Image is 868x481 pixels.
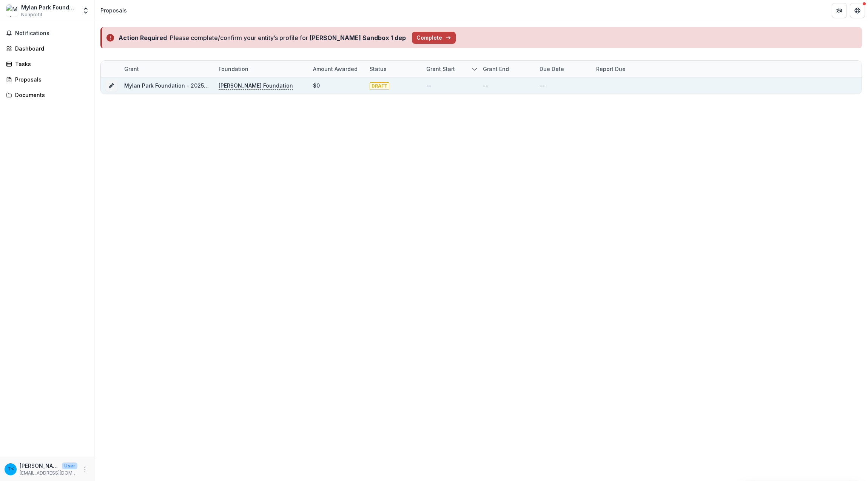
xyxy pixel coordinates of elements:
[15,30,88,37] span: Notifications
[3,27,91,39] button: Notifications
[170,33,406,42] div: Please complete/confirm your entity’s profile for
[3,42,91,55] a: Dashboard
[310,34,406,42] strong: [PERSON_NAME] Sandbox 1 dep
[3,89,91,101] a: Documents
[308,61,365,77] div: Amount awarded
[850,3,865,18] button: Get Help
[214,61,308,77] div: Foundation
[412,32,456,44] button: Complete
[119,33,167,42] div: Action Required
[592,61,648,77] div: Report Due
[832,3,847,18] button: Partners
[15,60,85,68] div: Tasks
[3,73,91,86] a: Proposals
[370,82,389,90] span: DRAFT
[472,66,478,72] svg: sorted descending
[100,6,127,14] div: Proposals
[21,11,42,18] span: Nonprofit
[422,61,478,77] div: Grant start
[15,45,85,52] div: Dashboard
[120,65,143,73] div: Grant
[15,76,85,83] div: Proposals
[20,470,77,476] p: [EMAIL_ADDRESS][DOMAIN_NAME]
[426,82,432,89] div: --
[20,462,59,470] p: [PERSON_NAME] <[EMAIL_ADDRESS][DOMAIN_NAME]>
[592,65,630,73] div: Report Due
[62,462,77,469] p: User
[3,58,91,70] a: Tasks
[365,61,422,77] div: Status
[365,65,391,73] div: Status
[313,82,320,89] div: $0
[124,82,253,89] a: Mylan Park Foundation - 2025 - Application Form
[21,3,77,11] div: Mylan Park Foundation
[120,61,214,77] div: Grant
[105,80,117,92] button: Grant 09c16cf4-804f-4359-86d7-8d268c90cb65
[422,65,459,73] div: Grant start
[97,5,130,16] nav: breadcrumb
[6,5,18,17] img: Mylan Park Foundation
[8,467,14,472] div: Terri Cutright <territrc@gmail.com>
[214,65,253,73] div: Foundation
[80,3,91,18] button: Open entity switcher
[483,82,488,89] div: --
[80,465,89,474] button: More
[478,61,535,77] div: Grant end
[535,61,592,77] div: Due Date
[308,65,362,73] div: Amount awarded
[540,82,545,89] div: --
[219,82,293,90] p: [PERSON_NAME] Foundation
[535,65,569,73] div: Due Date
[478,65,513,73] div: Grant end
[15,91,85,99] div: Documents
